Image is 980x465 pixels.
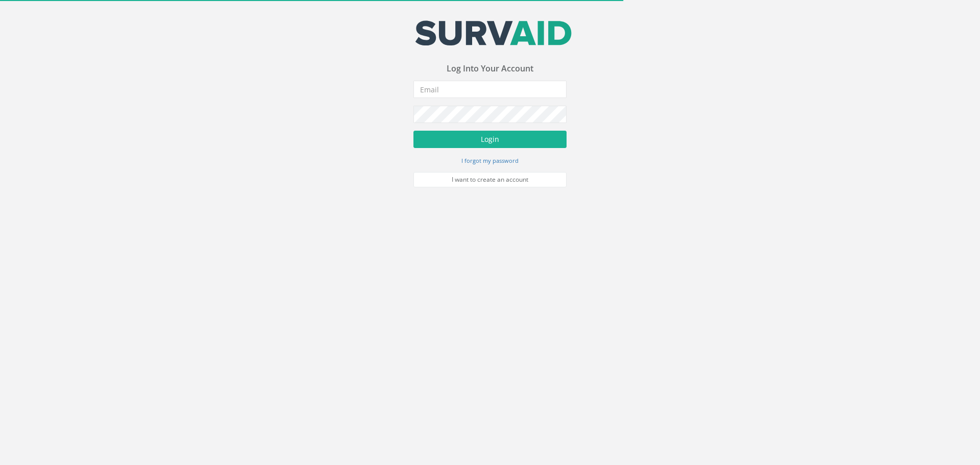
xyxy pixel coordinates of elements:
[413,131,567,148] button: Login
[413,81,567,98] input: Email
[461,157,519,164] small: I forgot my password
[413,64,567,74] h3: Log Into Your Account
[413,172,567,187] a: I want to create an account
[461,156,519,165] a: I forgot my password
